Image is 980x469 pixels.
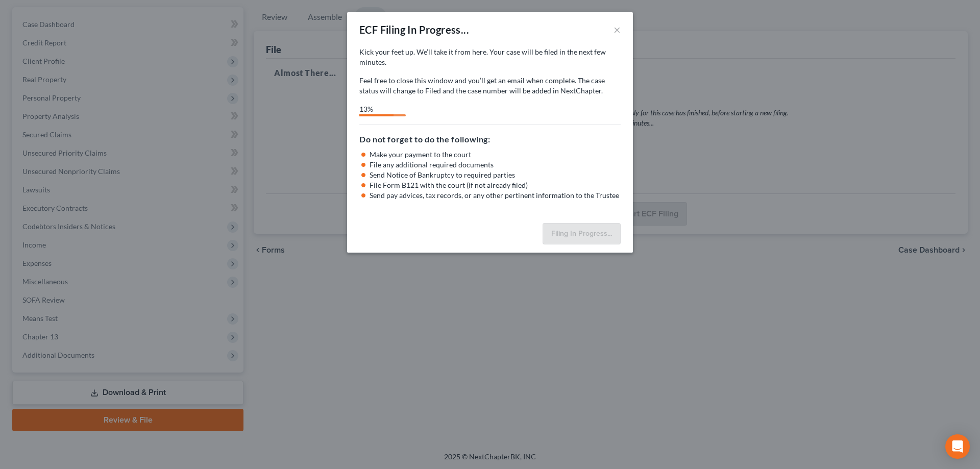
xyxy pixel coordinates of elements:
[359,133,621,145] h5: Do not forget to do the following:
[543,223,621,244] button: Filing In Progress...
[370,170,621,180] li: Send Notice of Bankruptcy to required parties
[370,180,621,190] li: File Form B121 with the court (if not already filed)
[370,190,621,201] li: Send pay advices, tax records, or any other pertinent information to the Trustee
[359,104,394,114] div: 13%
[359,22,469,37] div: ECF Filing In Progress...
[614,23,621,36] button: ×
[370,160,621,170] li: File any additional required documents
[945,434,970,459] div: Open Intercom Messenger
[370,150,621,160] li: Make your payment to the court
[359,76,621,96] p: Feel free to close this window and you’ll get an email when complete. The case status will change...
[359,47,621,67] p: Kick your feet up. We’ll take it from here. Your case will be filed in the next few minutes.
